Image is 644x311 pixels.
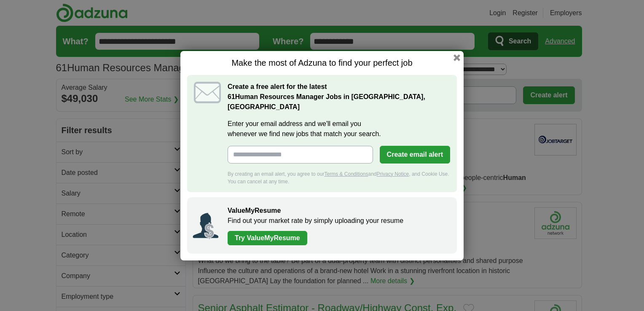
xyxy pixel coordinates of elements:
strong: Human Resources Manager Jobs in [GEOGRAPHIC_DATA], [GEOGRAPHIC_DATA] [228,93,425,110]
p: Find out your market rate by simply uploading your resume [228,216,448,226]
a: Terms & Conditions [324,171,368,177]
h2: Create a free alert for the latest [228,82,450,112]
label: Enter your email address and we'll email you whenever we find new jobs that match your search. [228,119,450,139]
a: Try ValueMyResume [228,231,307,245]
h2: ValueMyResume [228,206,448,216]
span: 61 [228,92,235,102]
h1: Make the most of Adzuna to find your perfect job [187,58,457,68]
button: Create email alert [380,146,450,164]
img: icon_email.svg [194,82,221,103]
div: By creating an email alert, you agree to our and , and Cookie Use. You can cancel at any time. [228,170,450,185]
a: Privacy Notice [377,171,409,177]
